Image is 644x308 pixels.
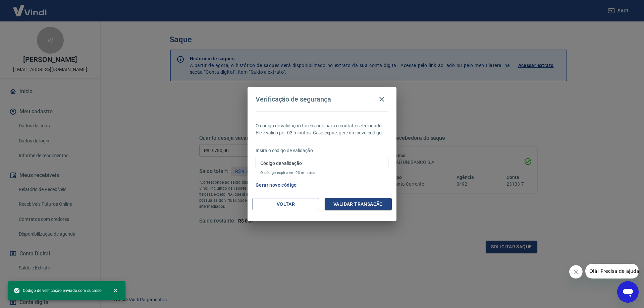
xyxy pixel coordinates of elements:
iframe: Fechar mensagem [569,265,583,279]
button: Validar transação [325,198,392,210]
p: Insira o código de validação [256,147,388,154]
button: close [108,283,123,298]
iframe: Botão para abrir a janela de mensagens [617,281,639,303]
span: Olá! Precisa de ajuda? [4,5,56,10]
h4: Verificação de segurança [256,95,331,103]
span: Código de verificação enviado com sucesso. [13,287,103,294]
iframe: Mensagem da empresa [585,264,639,279]
p: O código de validação foi enviado para o contato selecionado. Ele é válido por 03 minutos. Caso e... [256,122,388,136]
p: O código expira em 03 minutos. [260,171,384,175]
button: Gerar novo código [253,179,300,191]
button: Voltar [252,198,319,210]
